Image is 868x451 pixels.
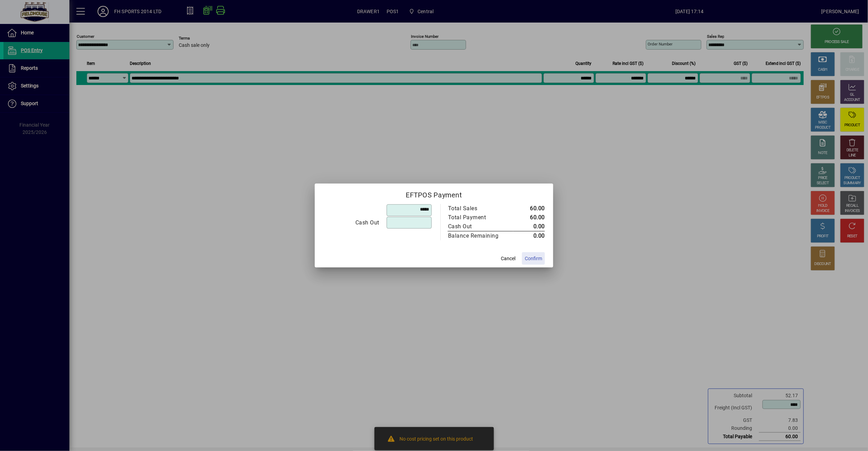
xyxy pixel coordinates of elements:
[497,252,519,265] button: Cancel
[315,184,553,204] h2: EFTPOS Payment
[525,255,542,262] span: Confirm
[448,222,506,231] div: Cash Out
[501,255,515,262] span: Cancel
[513,213,545,222] td: 60.00
[513,231,545,241] td: 0.00
[513,204,545,213] td: 60.00
[448,213,513,222] td: Total Payment
[323,219,379,227] div: Cash Out
[513,222,545,231] td: 0.00
[448,204,513,213] td: Total Sales
[448,232,506,240] div: Balance Remaining
[522,252,545,265] button: Confirm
